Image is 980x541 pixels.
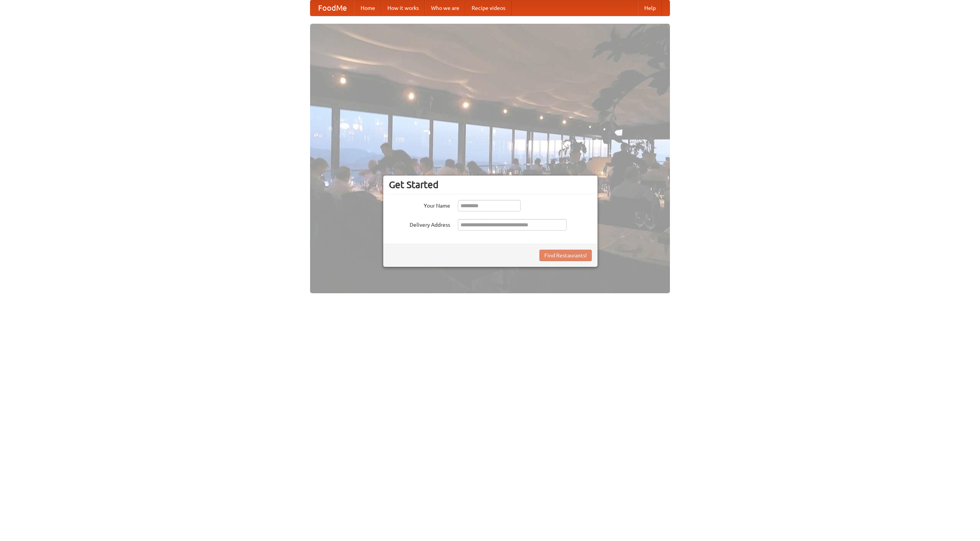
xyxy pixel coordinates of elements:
button: Find Restaurants! [539,250,592,261]
a: Help [638,0,662,16]
a: Home [354,0,381,16]
h3: Get Started [389,179,592,190]
a: Who we are [425,0,465,16]
a: Recipe videos [465,0,511,16]
label: Delivery Address [389,219,450,229]
a: FoodMe [310,0,354,16]
a: How it works [381,0,425,16]
label: Your Name [389,200,450,210]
